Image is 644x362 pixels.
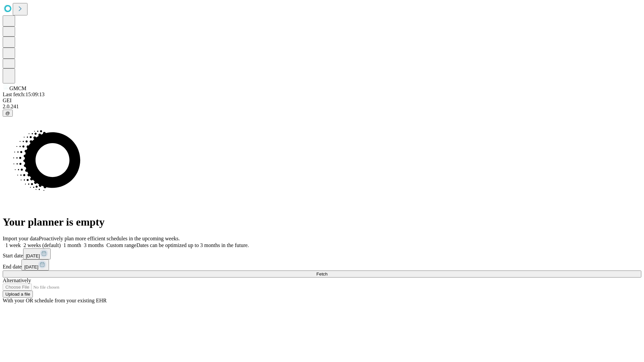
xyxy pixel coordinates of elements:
[3,236,39,241] span: Import your data
[23,248,51,259] button: [DATE]
[3,248,641,259] div: Start date
[316,271,327,277] span: Fetch
[84,242,104,248] span: 3 months
[3,270,641,278] button: Fetch
[3,92,45,97] span: Last fetch: 15:09:13
[137,242,249,248] span: Dates can be optimized up to 3 months in the future.
[3,110,13,117] button: @
[3,98,641,104] div: GEI
[39,236,180,241] span: Proactively plan more efficient schedules in the upcoming weeks.
[21,259,49,270] button: [DATE]
[3,104,641,110] div: 2.0.241
[63,242,81,248] span: 1 month
[106,242,136,248] span: Custom range
[3,259,641,270] div: End date
[9,85,26,91] span: GMCM
[23,242,61,248] span: 2 weeks (default)
[3,298,107,303] span: With your OR schedule from your existing EHR
[3,278,31,283] span: Alternatively
[26,253,40,258] span: [DATE]
[5,111,10,116] span: @
[3,216,641,228] h1: Your planner is empty
[24,264,38,269] span: [DATE]
[3,291,33,298] button: Upload a file
[5,242,21,248] span: 1 week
